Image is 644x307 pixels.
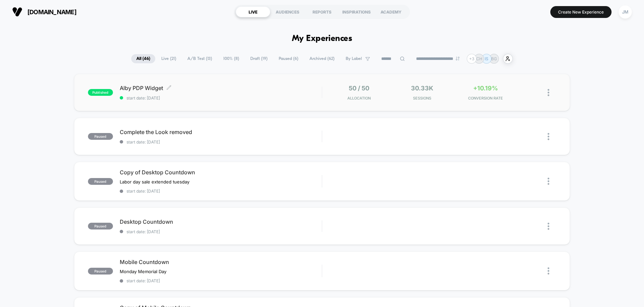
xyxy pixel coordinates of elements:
[120,139,322,145] span: start date: [DATE]
[411,85,433,92] span: 30.33k
[270,6,305,17] div: AUDIENCES
[548,267,549,275] img: close
[120,259,322,265] span: Mobile Countdown
[339,6,374,17] div: INSPIRATIONS
[156,54,181,63] span: Live ( 21 )
[120,169,322,176] span: Copy of Desktop Countdown
[491,56,497,61] p: BG
[304,54,340,63] span: Archived ( 62 )
[120,278,322,283] span: start date: [DATE]
[120,229,322,234] span: start date: [DATE]
[120,189,322,194] span: start date: [DATE]
[476,56,482,61] p: CH
[456,57,460,61] img: end
[548,178,549,185] img: close
[274,54,303,63] span: Paused ( 6 )
[236,6,270,17] div: LIVE
[88,89,113,96] span: published
[120,269,166,274] span: Monday Memorial Day
[292,34,352,44] h1: My Experiences
[27,8,76,16] span: [DOMAIN_NAME]
[120,218,322,225] span: Desktop Countdown
[120,95,322,101] span: start date: [DATE]
[131,54,155,63] span: All ( 46 )
[467,54,477,64] div: + 3
[88,133,113,140] span: paused
[88,223,113,229] span: paused
[347,96,371,101] span: Allocation
[120,129,322,135] span: Complete the Look removed
[548,223,549,230] img: close
[218,54,244,63] span: 100% ( 8 )
[617,5,634,19] button: JM
[349,85,369,92] span: 50 / 50
[120,179,189,184] span: Labor day sale extended tuesday
[10,6,78,17] button: [DOMAIN_NAME]
[374,6,408,17] div: ACADEMY
[88,178,113,185] span: paused
[548,133,549,140] img: close
[346,56,362,61] span: By Label
[548,89,549,96] img: close
[392,96,452,101] span: Sessions
[473,85,498,92] span: +10.19%
[619,5,632,19] div: JM
[305,6,339,17] div: REPORTS
[456,96,515,101] span: CONVERSION RATE
[12,7,22,17] img: Visually logo
[550,6,612,18] button: Create New Experience
[245,54,273,63] span: Draft ( 19 )
[88,268,113,275] span: paused
[182,54,217,63] span: A/B Test ( 13 )
[485,56,488,61] p: IS
[120,85,322,91] span: Alby PDP Widget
